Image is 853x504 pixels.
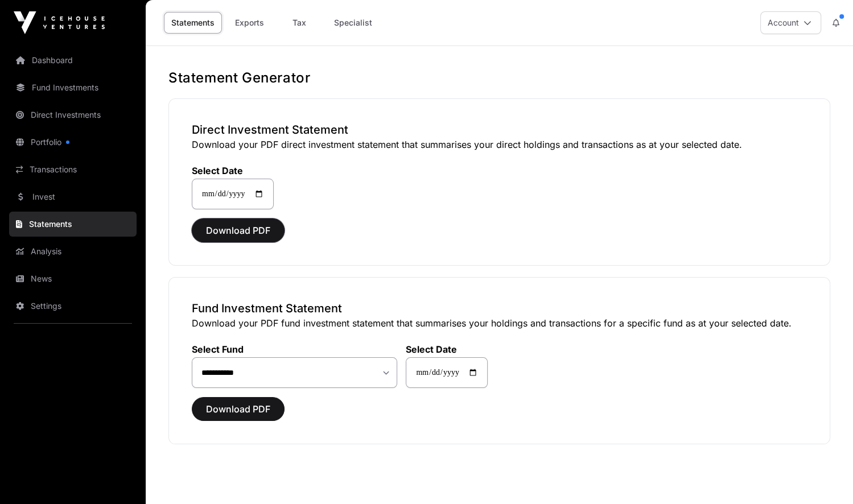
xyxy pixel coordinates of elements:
[192,138,807,151] p: Download your PDF direct investment statement that summarises your direct holdings and transactio...
[796,449,853,504] iframe: Chat Widget
[226,12,272,34] a: Exports
[192,165,274,176] label: Select Date
[192,408,285,420] a: Download PDF
[9,212,137,237] a: Statements
[277,12,322,34] a: Tax
[192,122,807,138] h3: Direct Investment Statement
[9,184,137,209] a: Invest
[9,157,137,182] a: Transactions
[192,397,285,421] button: Download PDF
[9,294,137,319] a: Settings
[164,12,222,34] a: Statements
[168,69,830,87] h1: Statement Generator
[206,224,270,237] span: Download PDF
[192,316,807,330] p: Download your PDF fund investment statement that summarises your holdings and transactions for a ...
[9,130,137,155] a: Portfolio
[9,239,137,264] a: Analysis
[406,344,488,355] label: Select Date
[760,11,821,34] button: Account
[9,48,137,73] a: Dashboard
[9,266,137,291] a: News
[206,402,270,416] span: Download PDF
[192,230,285,241] a: Download PDF
[192,344,397,355] label: Select Fund
[9,75,137,100] a: Fund Investments
[9,102,137,127] a: Direct Investments
[192,300,807,316] h3: Fund Investment Statement
[14,11,105,34] img: Icehouse Ventures Logo
[192,218,285,242] button: Download PDF
[327,12,380,34] a: Specialist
